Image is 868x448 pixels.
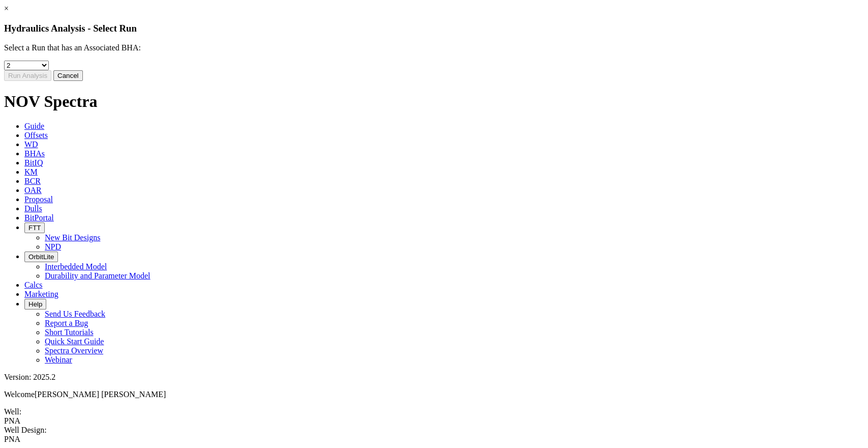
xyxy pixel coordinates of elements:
span: BCR [24,177,41,185]
a: Durability and Parameter Model [45,271,151,280]
span: Dulls [24,204,42,213]
h1: NOV Spectra [4,92,864,111]
span: WD [24,140,38,149]
a: Short Tutorials [45,328,94,337]
span: Proposal [24,195,53,204]
a: Quick Start Guide [45,337,104,346]
span: BHAs [24,149,45,158]
span: [PERSON_NAME] [PERSON_NAME] [35,390,166,399]
span: Offsets [24,131,48,139]
a: Interbedded Model [45,262,107,271]
p: Select a Run that has an Associated BHA: [4,43,864,52]
a: Report a Bug [45,319,88,327]
span: Marketing [24,290,58,298]
span: BitIQ [24,158,43,167]
span: KM [24,167,38,176]
span: BitPortal [24,213,54,222]
a: × [4,4,9,13]
div: Version: 2025.2 [4,373,864,382]
a: New Bit Designs [45,233,100,242]
button: Run Analysis [4,70,51,81]
span: Well: [4,407,864,426]
span: OAR [24,186,42,194]
h3: Hydraulics Analysis - Select Run [4,23,864,34]
a: NPD [45,242,61,251]
span: Help [28,300,42,308]
span: FTT [28,224,41,232]
span: PNA [4,435,20,443]
span: Calcs [24,281,43,289]
span: OrbitLite [28,253,54,261]
a: Send Us Feedback [45,310,105,318]
a: Webinar [45,355,72,364]
button: Cancel [53,70,83,81]
p: Welcome [4,390,864,399]
span: PNA [4,416,20,425]
a: Spectra Overview [45,346,103,355]
span: Guide [24,122,44,130]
